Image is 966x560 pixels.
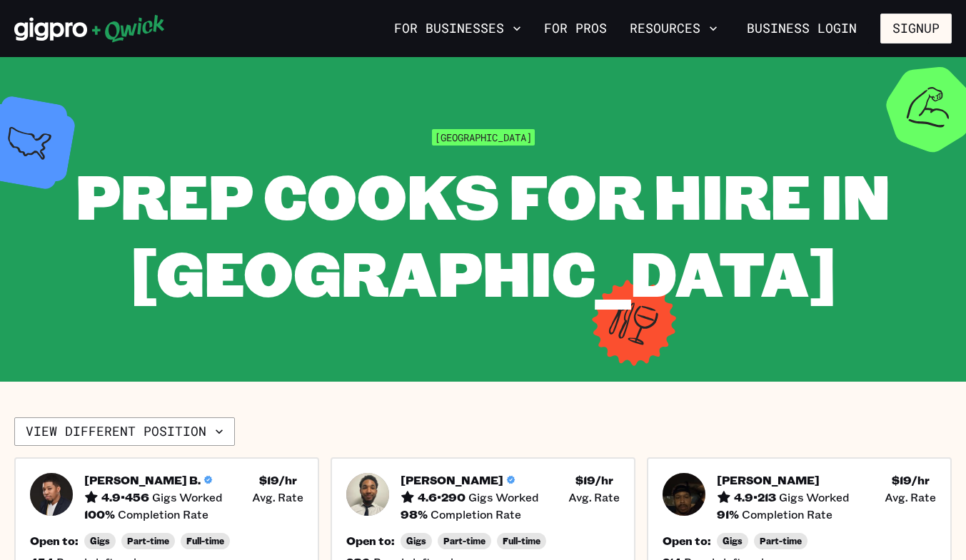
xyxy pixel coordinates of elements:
[880,14,952,44] button: Signup
[734,490,776,504] h5: 4.9 • 213
[346,473,389,516] img: Pro headshot
[252,490,303,504] span: Avg. Rate
[346,534,395,548] h5: Open to:
[418,490,466,504] h5: 4.6 • 290
[401,507,428,521] h5: 98 %
[663,534,711,548] h5: Open to:
[432,129,535,146] span: [GEOGRAPHIC_DATA]
[388,16,527,41] button: For Businesses
[568,490,620,504] span: Avg. Rate
[892,473,930,487] h5: $ 19 /hr
[401,473,503,487] h5: [PERSON_NAME]
[742,507,832,521] span: Completion Rate
[575,473,613,487] h5: $ 19 /hr
[76,154,890,313] span: Prep Cooks for Hire in [GEOGRAPHIC_DATA]
[717,473,820,487] h5: [PERSON_NAME]
[624,16,723,41] button: Resources
[663,473,705,516] img: Pro headshot
[101,490,149,504] h5: 4.9 • 456
[468,490,539,504] span: Gigs Worked
[90,536,110,546] span: Gigs
[84,507,115,521] h5: 100 %
[30,473,73,516] img: Pro headshot
[885,490,936,504] span: Avg. Rate
[152,490,223,504] span: Gigs Worked
[406,536,426,546] span: Gigs
[84,473,201,487] h5: [PERSON_NAME] B.
[760,536,802,546] span: Part-time
[503,536,540,546] span: Full-time
[735,14,869,44] a: Business Login
[443,536,485,546] span: Part-time
[723,536,743,546] span: Gigs
[118,507,208,521] span: Completion Rate
[538,16,613,41] a: For Pros
[717,507,739,521] h5: 91 %
[779,490,850,504] span: Gigs Worked
[431,507,521,521] span: Completion Rate
[186,536,224,546] span: Full-time
[14,417,235,446] button: View different position
[127,536,169,546] span: Part-time
[259,473,297,487] h5: $ 19 /hr
[30,534,79,548] h5: Open to:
